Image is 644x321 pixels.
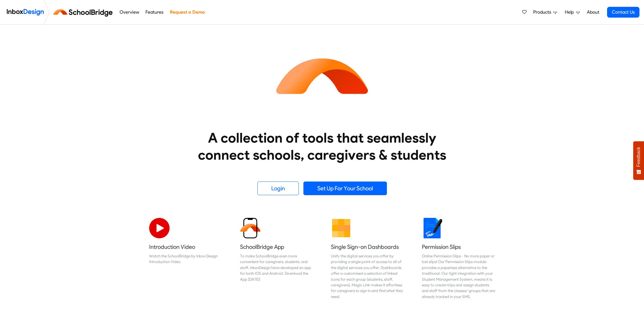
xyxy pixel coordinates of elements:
[271,25,373,127] img: icon_schoolbridge.svg
[187,129,457,163] heading: A collection of tools that seamlessly connect schools, caregivers & students
[257,182,299,195] a: Login
[417,213,500,304] a: Permission Slips Online Permission Slips - No more paper or lost slips! ​Our Permission Slips mod...
[118,7,141,18] a: Overview
[636,147,641,167] span: Feedback
[240,218,260,238] img: 2022_01_13_icon_sb_app.svg
[331,253,404,299] div: Unify the digital services you offer by providing a single point of access to all of the digital ...
[326,213,409,304] a: Single Sign-on Dashboards Unify the digital services you offer by providing a single point of acc...
[633,141,644,180] button: Feedback - Show survey
[149,253,222,265] div: Watch the SchoolBridge by Inbox Design Introduction Video
[240,253,313,282] div: To make SchoolBridge even more convenient for caregivers, students, and staff, InboxDesign have d...
[303,182,387,195] a: Set Up For Your School
[168,7,206,18] a: Request a Demo
[565,9,576,16] span: Help
[533,9,553,16] span: Products
[562,7,582,18] a: Help
[235,213,318,304] a: SchoolBridge App To make SchoolBridge even more convenient for caregivers, students, and staff, I...
[422,218,442,238] img: 2022_01_18_icon_signature.svg
[240,243,313,251] h5: SchoolBridge App
[422,253,495,299] div: Online Permission Slips - No more paper or lost slips! ​Our Permission Slips module provides a pa...
[144,7,165,18] a: Features
[607,7,639,18] a: Contact Us
[52,5,116,19] img: schoolbridge logo
[585,7,601,18] a: About
[331,243,404,251] h5: Single Sign-on Dashboards
[149,218,170,238] img: 2022_07_11_icon_video_playback.svg
[531,7,559,18] a: Products
[145,213,227,304] a: Introduction Video Watch the SchoolBridge by Inbox Design Introduction Video
[422,243,495,251] h5: Permission Slips
[331,218,351,238] img: 2022_01_13_icon_grid.svg
[149,243,222,251] h5: Introduction Video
